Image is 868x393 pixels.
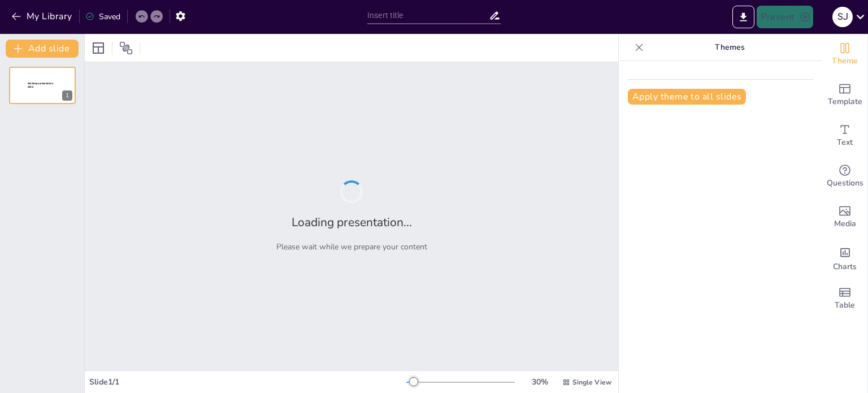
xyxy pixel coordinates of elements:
[276,241,427,252] p: Please wait while we prepare your content
[732,6,754,28] button: Export to PowerPoint
[822,75,867,115] div: Add ready made slides
[119,41,133,55] span: Position
[572,378,611,387] span: Single View
[832,55,858,67] span: Theme
[292,214,412,230] h2: Loading presentation...
[62,90,72,101] div: 1
[834,218,856,230] span: Media
[8,7,77,25] button: My Library
[828,96,862,108] span: Template
[85,11,120,22] div: Saved
[833,261,857,273] span: Charts
[89,39,107,57] div: Layout
[822,156,867,197] div: Get real-time input from your audience
[822,197,867,237] div: Add images, graphics, shapes or video
[526,377,553,387] div: 30 %
[28,82,53,88] span: Sendsteps presentation editor
[757,6,813,28] button: Present
[89,377,406,387] div: Slide 1 / 1
[832,7,853,27] div: S J
[648,34,811,61] p: Themes
[835,299,855,312] span: Table
[628,89,746,105] button: Apply theme to all slides
[822,34,867,75] div: Change the overall theme
[822,278,867,319] div: Add a table
[832,6,853,28] button: S J
[827,177,863,189] span: Questions
[6,40,79,58] button: Add slide
[9,67,76,104] div: 1
[822,115,867,156] div: Add text boxes
[837,136,853,149] span: Text
[822,237,867,278] div: Add charts and graphs
[367,7,489,24] input: Insert title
